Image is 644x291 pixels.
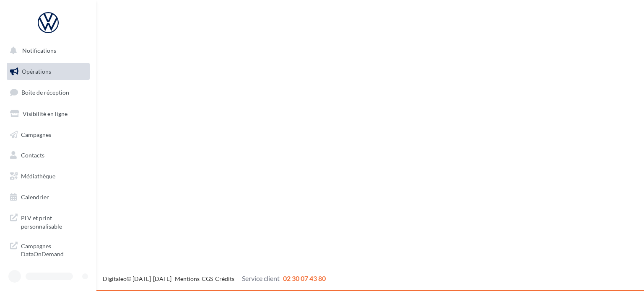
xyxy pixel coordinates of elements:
[283,274,326,282] span: 02 30 07 43 80
[21,240,86,258] span: Campagnes DataOnDemand
[5,42,88,59] button: Notifications
[5,105,91,123] a: Visibilité en ligne
[5,63,91,80] a: Opérations
[21,173,55,180] span: Médiathèque
[103,275,127,282] a: Digitaleo
[215,275,234,282] a: Crédits
[21,193,49,201] span: Calendrier
[21,89,69,96] span: Boîte de réception
[5,209,91,234] a: PLV et print personnalisable
[5,188,91,206] a: Calendrier
[22,47,56,54] span: Notifications
[23,110,68,117] span: Visibilité en ligne
[21,131,51,138] span: Campagnes
[5,126,91,144] a: Campagnes
[22,68,51,75] span: Opérations
[242,274,280,282] span: Service client
[21,152,44,159] span: Contacts
[5,83,91,101] a: Boîte de réception
[103,275,326,282] span: © [DATE]-[DATE] - - -
[5,147,91,164] a: Contacts
[175,275,200,282] a: Mentions
[5,237,91,262] a: Campagnes DataOnDemand
[5,167,91,185] a: Médiathèque
[202,275,213,282] a: CGS
[21,212,86,230] span: PLV et print personnalisable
